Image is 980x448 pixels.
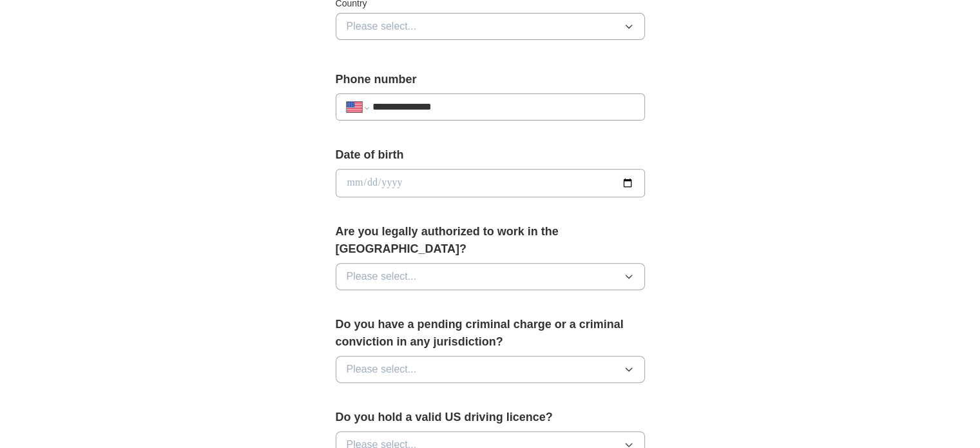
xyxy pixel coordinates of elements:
[347,362,417,377] span: Please select...
[336,263,645,290] button: Please select...
[336,409,645,426] label: Do you hold a valid US driving licence?
[336,146,645,164] label: Date of birth
[347,19,417,34] span: Please select...
[336,13,645,40] button: Please select...
[336,316,645,351] label: Do you have a pending criminal charge or a criminal conviction in any jurisdiction?
[347,269,417,284] span: Please select...
[336,71,645,88] label: Phone number
[336,356,645,383] button: Please select...
[336,223,645,258] label: Are you legally authorized to work in the [GEOGRAPHIC_DATA]?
